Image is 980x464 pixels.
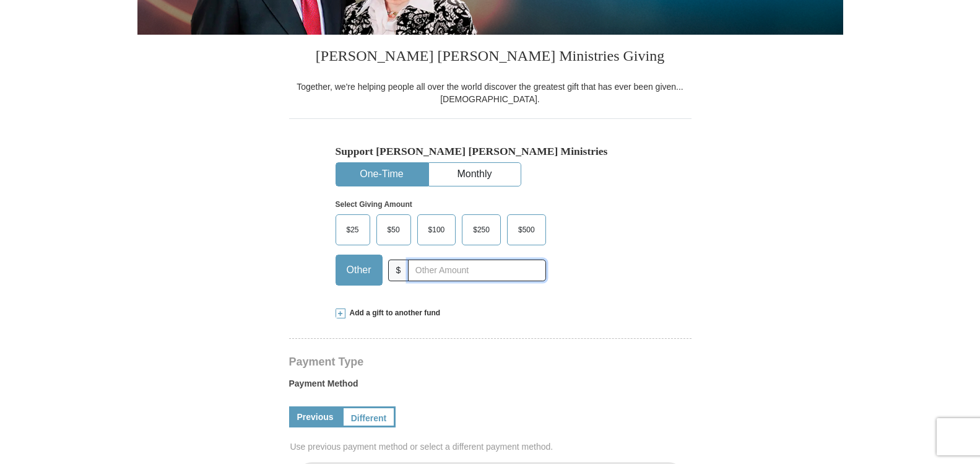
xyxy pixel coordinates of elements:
[342,406,396,427] a: Different
[289,357,692,367] h4: Payment Type
[388,260,409,281] span: $
[429,163,521,186] button: Monthly
[289,406,342,427] a: Previous
[289,81,692,105] div: Together, we're helping people all over the world discover the greatest gift that has ever been g...
[340,221,365,239] span: $25
[336,145,645,158] h5: Support [PERSON_NAME] [PERSON_NAME] Ministries
[467,221,496,239] span: $250
[289,35,692,81] h3: [PERSON_NAME] [PERSON_NAME] Ministries Giving
[345,308,441,318] span: Add a gift to another fund
[290,440,693,453] span: Use previous payment method or select a different payment method.
[336,163,428,186] button: One-Time
[422,221,451,239] span: $100
[340,261,378,279] span: Other
[381,221,406,239] span: $50
[512,221,541,239] span: $500
[336,200,412,209] strong: Select Giving Amount
[408,260,545,281] input: Other Amount
[289,377,692,396] label: Payment Method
